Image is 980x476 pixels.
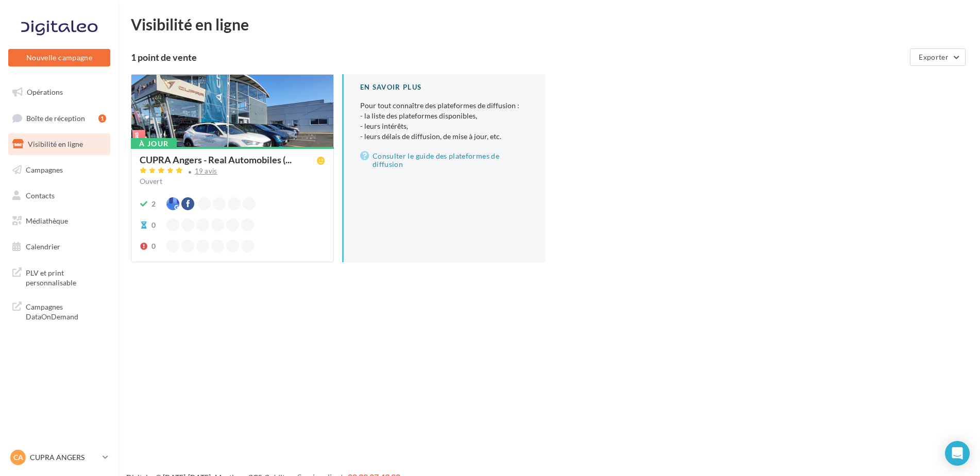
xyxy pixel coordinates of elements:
div: 1 point de vente [131,53,906,62]
span: Exporter [919,53,949,61]
a: Boîte de réception1 [6,107,112,129]
div: Visibilité en ligne [131,16,968,32]
span: CUPRA Angers - Real Automobiles (... [140,155,292,164]
span: PLV et print personnalisable [26,266,106,288]
a: PLV et print personnalisable [6,262,112,292]
button: Exporter [910,48,966,66]
span: Campagnes DataOnDemand [26,300,106,322]
li: - leurs intérêts, [360,121,529,131]
a: CA CUPRA ANGERS [8,448,110,467]
span: CA [13,452,23,463]
div: 0 [151,220,156,230]
span: Médiathèque [26,216,68,225]
span: Campagnes [26,165,63,174]
a: Contacts [6,185,112,207]
div: 0 [151,241,156,251]
div: 2 [151,199,156,209]
a: Consulter le guide des plateformes de diffusion [360,150,529,171]
span: Contacts [26,191,55,199]
div: À jour [131,138,177,149]
span: Boîte de réception [26,113,85,122]
span: Calendrier [26,242,60,251]
a: Opérations [6,81,112,103]
div: En savoir plus [360,82,529,92]
a: Médiathèque [6,210,112,232]
li: - leurs délais de diffusion, de mise à jour, etc. [360,131,529,142]
li: - la liste des plateformes disponibles, [360,111,529,121]
div: 19 avis [195,168,217,175]
div: 1 [98,114,106,123]
span: Visibilité en ligne [28,140,83,148]
a: Visibilité en ligne [6,133,112,155]
a: Calendrier [6,236,112,258]
a: Campagnes [6,159,112,181]
p: Pour tout connaître des plateformes de diffusion : [360,100,529,142]
a: Campagnes DataOnDemand [6,296,112,326]
button: Nouvelle campagne [8,49,110,66]
span: Ouvert [140,177,162,185]
div: Open Intercom Messenger [945,441,970,466]
a: 19 avis [140,166,325,178]
p: CUPRA ANGERS [30,452,98,463]
span: Opérations [27,88,63,96]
